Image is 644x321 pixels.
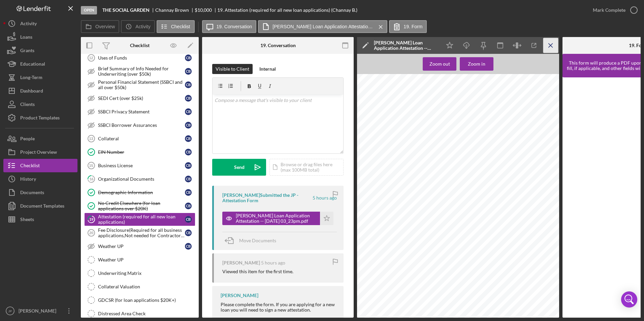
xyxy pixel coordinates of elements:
[98,297,195,303] div: GDCSR (for loan applications $20K+)
[404,24,422,29] label: 19. Form
[98,66,185,77] div: Brief Summary of Info Needed for Underwriting (over $50k)
[171,24,190,29] label: Checklist
[84,118,195,132] a: SSBCI Borrower AssurancesCB
[84,65,195,78] a: Brief Summary of Info Needed for Underwriting (over $50k)CB
[364,154,393,157] span: [TECHNICAL_ID]
[121,20,155,33] button: Activity
[364,119,376,122] span: Name:
[3,304,77,318] button: JP[PERSON_NAME]
[84,172,195,186] a: 16Organizational DocumentsCB
[98,311,195,316] div: Distressed Area Check
[84,307,195,320] a: Distressed Area Check
[98,136,185,141] div: Collateral
[81,6,97,14] div: Open
[272,24,374,29] label: [PERSON_NAME] Loan Application Attestation -- [DATE] 03_23pm.pdf
[84,159,195,172] a: 15Business LicenseCB
[222,260,260,265] div: [PERSON_NAME]
[98,79,185,90] div: Personal Financial Statement (SSBCI and all over $50k)
[98,109,185,114] div: SSBCI Privacy Statement
[374,40,438,51] div: [PERSON_NAME] Loan Application Attestation -- [DATE] 03_23pm.pdf
[84,105,195,118] a: SSBCI Privacy StatementCB
[395,96,433,100] span: THE SOCIAL GARDEN
[410,81,513,86] span: [PERSON_NAME] Loan Application Attestation
[621,291,637,308] div: Open Intercom Messenger
[185,229,192,236] div: C B
[98,244,185,249] div: Weather UP
[185,216,192,223] div: C B
[89,177,94,181] tspan: 16
[98,163,185,168] div: Business License
[258,20,387,33] button: [PERSON_NAME] Loan Application Attestation -- [DATE] 03_23pm.pdf
[217,7,357,13] div: 19. Attestation (required for all new loan applications) (Channay B.)
[221,293,258,298] div: [PERSON_NAME]
[84,199,195,213] a: No Credit Elsewhere (for loan applications over $20K)CB
[98,214,185,225] div: Attestation (required for all new loan applications)
[364,96,394,100] span: Business Name:
[593,3,625,17] div: Mark Complete
[185,122,192,129] div: C B
[222,212,333,225] button: [PERSON_NAME] Loan Application Attestation -- [DATE] 03_23pm.pdf
[102,7,150,13] b: THE SOCIAL GARDEN
[260,43,296,48] div: 19. Conversation
[185,243,192,250] div: C B
[185,81,192,88] div: C B
[130,43,150,48] div: Checklist
[429,57,450,71] div: Zoom out
[216,64,249,74] div: Visible to Client
[234,159,245,176] div: Send
[84,253,195,266] a: Weather UP
[460,57,493,71] button: Zoom in
[185,55,192,61] div: C B
[8,309,12,313] text: JP
[89,217,94,221] tspan: 19
[98,190,185,195] div: Demographic Information
[98,257,195,262] div: Weather UP
[84,145,195,159] a: EIN NumberCB
[185,95,192,102] div: C B
[185,203,192,209] div: C B
[98,271,195,276] div: Underwriting Matrix
[389,20,427,33] button: 19. Form
[98,122,185,128] div: SSBCI Borrower Assurances
[185,176,192,182] div: C B
[377,119,408,122] span: [PERSON_NAME]
[217,24,252,29] label: 19. Conversation
[84,132,195,145] a: 13CollateralCB
[222,232,283,249] button: Move Documents
[185,135,192,142] div: C B
[89,164,93,168] tspan: 15
[202,20,257,33] button: 19. Conversation
[89,137,93,141] tspan: 13
[195,7,212,13] span: $10,000
[98,201,185,211] div: No Credit Elsewhere (for loan applications over $20K)
[98,176,185,182] div: Organizational Documents
[84,293,195,307] a: GDCSR (for loan applications $20K+)
[423,57,456,71] button: Zoom out
[84,92,195,105] a: SEDI Cert (over $25k)CB
[95,24,115,29] label: Overview
[364,105,555,109] span: I, [PERSON_NAME], confirm that all information and documentation submitted with this loan applica...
